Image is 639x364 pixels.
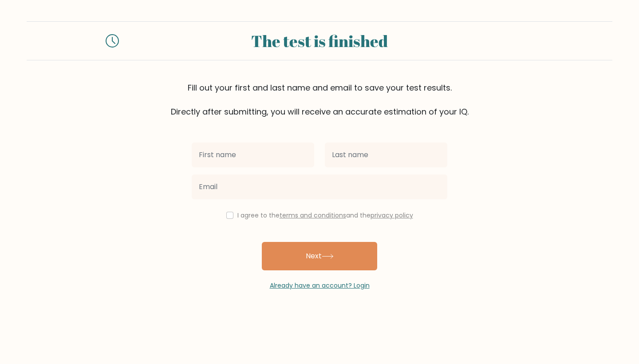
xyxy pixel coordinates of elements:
a: Already have an account? Login [270,281,370,290]
button: Next [262,242,377,270]
input: Email [192,174,447,199]
a: privacy policy [371,211,413,220]
div: The test is finished [130,29,509,53]
input: First name [192,142,314,167]
input: Last name [325,142,447,167]
label: I agree to the and the [237,211,413,220]
div: Fill out your first and last name and email to save your test results. Directly after submitting,... [27,82,612,118]
a: terms and conditions [280,211,346,220]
